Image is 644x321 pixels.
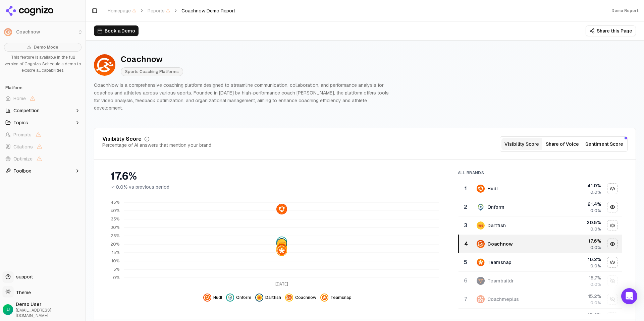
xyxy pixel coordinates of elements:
[112,250,119,255] tspan: 15%
[6,306,10,313] span: U
[255,294,281,302] button: Hide dartfish data
[461,295,470,303] div: 7
[13,119,28,126] span: Topics
[203,294,222,302] button: Hide hudl data
[113,267,119,272] tspan: 5%
[108,7,136,14] span: Homepage
[277,239,286,248] img: dartfish
[111,216,119,222] tspan: 35%
[94,81,394,112] p: CoachNow is a comprehensive coaching platform designed to streamline communication, collaboration...
[16,301,83,308] span: Demo User
[501,138,542,150] button: Visibility Score
[13,107,40,114] span: Competition
[213,295,222,300] span: Hudl
[558,201,601,207] div: 21.4 %
[487,185,498,192] div: Hudl
[116,184,127,190] span: 0.0%
[607,275,618,286] button: Show teambuildr data
[94,54,115,76] img: CoachNow
[586,25,636,36] button: Share this Page
[205,295,210,300] img: hudl
[477,221,485,230] img: dartfish
[3,82,83,93] div: Platform
[13,155,33,162] span: Optimize
[148,7,170,14] span: Reports
[459,180,622,198] tr: 1hudlHudl41.0%0.0%Hide hudl data
[607,202,618,212] button: Hide onform data
[113,275,119,280] tspan: 0%
[459,290,622,309] tr: 7coachmeplusCoachmeplus15.2%0.0%Show coachmeplus data
[462,240,470,248] div: 4
[13,168,31,174] span: Toolbox
[330,295,352,300] span: Teamsnap
[477,240,485,248] img: coachnow
[558,238,601,244] div: 17.6 %
[459,235,622,253] tr: 4coachnowCoachnow17.6%0.0%Hide coachnow data
[121,54,183,65] div: Coachnow
[275,281,288,287] tspan: [DATE]
[487,296,519,303] div: Coachmeplus
[477,295,485,303] img: coachmeplus
[461,221,470,230] div: 3
[111,233,119,239] tspan: 25%
[459,198,622,216] tr: 2onformOnform21.4%0.0%Hide onform data
[108,7,235,14] nav: breadcrumb
[558,293,601,300] div: 15.2 %
[487,204,504,210] div: Onform
[295,295,316,300] span: Coachnow
[458,170,622,176] div: All Brands
[590,227,601,232] span: 0.0%
[590,282,601,287] span: 0.0%
[94,25,139,36] button: Book a Demo
[110,170,444,182] div: 17.6%
[13,143,33,150] span: Citations
[285,294,316,302] button: Hide coachnow data
[13,131,32,138] span: Prompts
[461,203,470,211] div: 2
[607,294,618,305] button: Show coachmeplus data
[590,300,601,306] span: 0.0%
[34,45,58,50] span: Demo Mode
[477,258,485,266] img: teamsnap
[277,237,286,247] img: onform
[558,219,601,226] div: 20.5 %
[277,244,286,253] img: coachnow
[459,216,622,235] tr: 3dartfishDartfish20.5%0.0%Hide dartfish data
[477,277,485,285] img: teambuildr
[590,208,601,213] span: 0.0%
[590,190,601,195] span: 0.0%
[277,246,286,255] img: teamsnap
[129,184,169,190] span: vs previous period
[111,225,119,230] tspan: 30%
[102,142,211,148] div: Percentage of AI answers that mention your brand
[110,242,119,247] tspan: 20%
[110,208,119,213] tspan: 40%
[3,105,83,116] button: Competition
[607,257,618,268] button: Hide teamsnap data
[558,311,601,318] div: 12.4 %
[257,295,262,300] img: dartfish
[13,95,26,102] span: Home
[112,258,119,264] tspan: 10%
[4,54,82,74] p: This feature is available in the full version of Cognizo. Schedule a demo to explore all capabili...
[459,272,622,290] tr: 6teambuildrTeambuildr15.7%0.0%Show teambuildr data
[558,256,601,263] div: 16.2 %
[236,295,251,300] span: Onform
[181,7,235,14] span: Coachnow Demo Report
[607,183,618,194] button: Hide hudl data
[590,263,601,269] span: 0.0%
[487,259,512,266] div: Teamsnap
[621,288,637,304] div: Open Intercom Messenger
[3,166,83,176] button: Toolbox
[277,204,286,214] img: hudl
[487,241,513,247] div: Coachnow
[487,222,506,229] div: Dartfish
[558,182,601,189] div: 41.0 %
[607,220,618,231] button: Hide dartfish data
[320,294,352,302] button: Hide teamsnap data
[322,295,327,300] img: teamsnap
[102,136,142,142] div: Visibility Score
[111,200,119,205] tspan: 45%
[542,138,583,150] button: Share of Voice
[286,295,292,300] img: coachnow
